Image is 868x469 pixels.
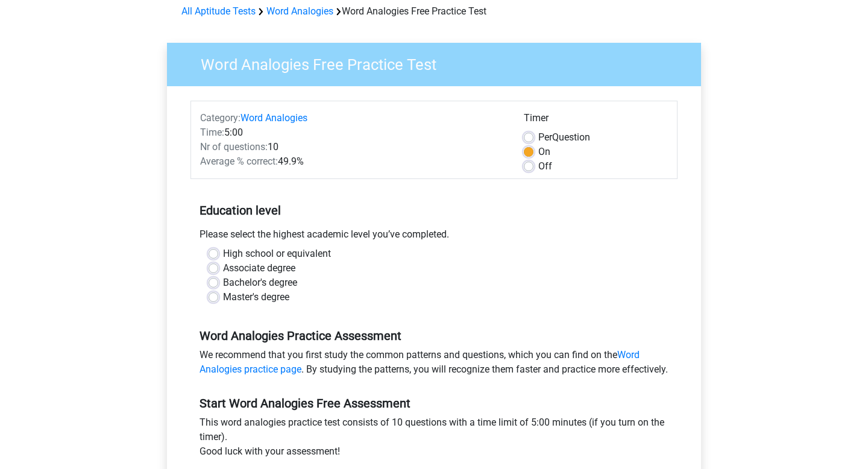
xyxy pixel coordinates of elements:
div: We recommend that you first study the common patterns and questions, which you can find on the . ... [190,348,678,382]
div: 10 [191,140,515,154]
a: Word Analogies [241,112,307,124]
label: Master's degree [223,290,289,304]
label: Associate degree [223,261,295,275]
div: Timer [524,111,668,130]
span: Per [538,131,552,143]
div: 49.9% [191,154,515,169]
span: Category: [200,112,241,124]
span: Time: [200,127,224,138]
h5: Start Word Analogies Free Assessment [200,396,668,411]
span: Nr of questions: [200,141,268,153]
div: 5:00 [191,125,515,140]
a: All Aptitude Tests [181,5,256,17]
h3: Word Analogies Free Practice Test [186,51,692,74]
div: This word analogies practice test consists of 10 questions with a time limit of 5:00 minutes (if ... [190,415,678,464]
div: Word Analogies Free Practice Test [177,4,691,19]
a: Word Analogies [266,5,333,17]
label: Off [538,159,552,174]
label: Question [538,130,590,145]
label: Bachelor's degree [223,275,297,290]
div: Please select the highest academic level you’ve completed. [190,227,678,247]
span: Average % correct: [200,156,278,167]
label: High school or equivalent [223,247,331,261]
label: On [538,145,550,159]
h5: Word Analogies Practice Assessment [200,329,668,343]
h5: Education level [200,198,668,222]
